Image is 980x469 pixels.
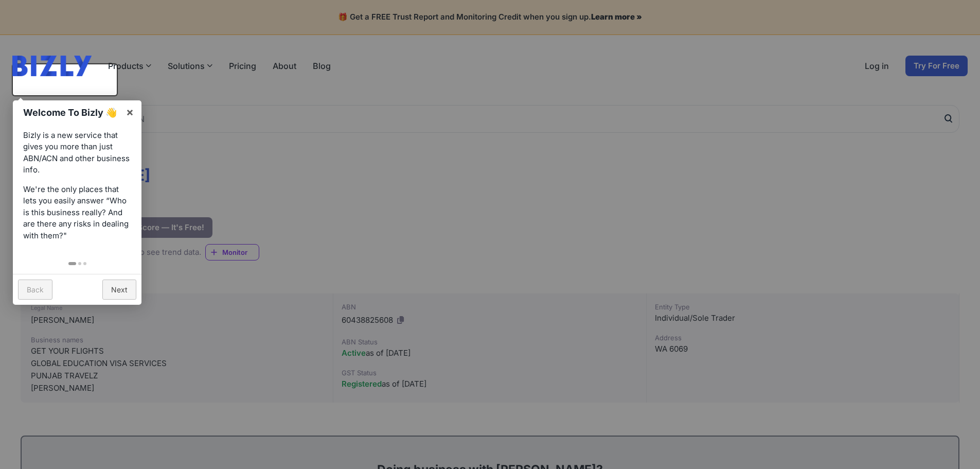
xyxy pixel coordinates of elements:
[23,106,120,119] h1: Welcome To Bizly 👋
[102,280,136,300] a: Next
[23,130,131,176] p: Bizly is a new service that gives you more than just ABN/ACN and other business info.
[18,280,52,300] a: Back
[23,184,131,242] p: We're the only places that lets you easily answer “Who is this business really? And are there any...
[118,100,141,124] a: ×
